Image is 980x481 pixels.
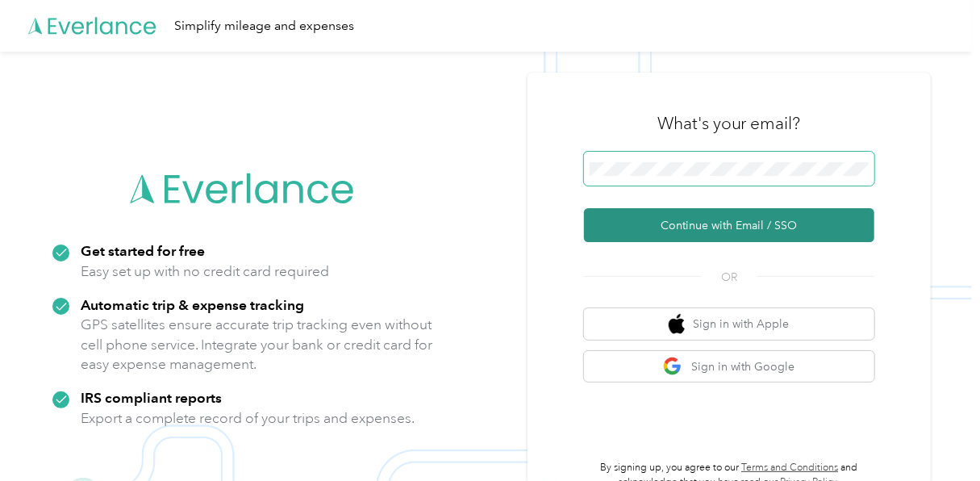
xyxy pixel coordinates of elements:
p: Export a complete record of your trips and expenses. [81,408,415,429]
strong: IRS compliant reports [81,389,222,406]
strong: Automatic trip & expense tracking [81,296,304,313]
h3: What's your email? [657,112,801,135]
p: Easy set up with no credit card required [81,261,329,282]
span: OR [701,269,757,286]
strong: Get started for free [81,242,205,259]
button: Continue with Email / SSO [584,208,874,242]
p: GPS satellites ensure accurate trip tracking even without cell phone service. Integrate your bank... [81,315,433,374]
img: apple logo [669,314,685,334]
img: google logo [663,357,683,377]
button: google logoSign in with Google [584,351,874,383]
div: Simplify mileage and expenses [174,16,354,36]
a: Terms and Conditions [741,462,838,474]
button: apple logoSign in with Apple [584,308,874,340]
